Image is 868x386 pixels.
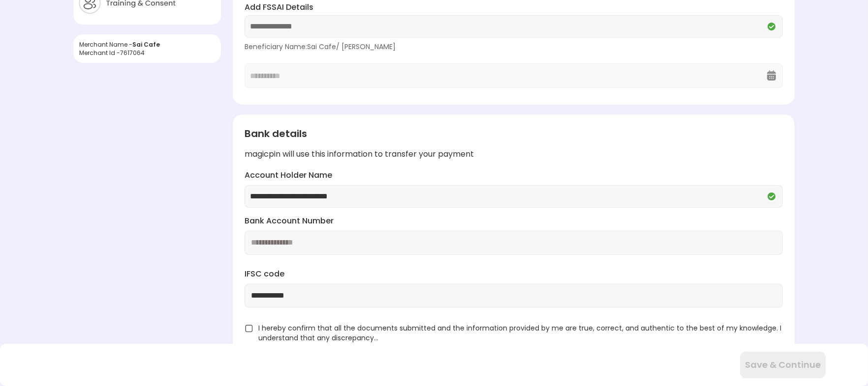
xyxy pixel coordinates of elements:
[245,149,782,160] div: magicpin will use this information to transfer your payment
[245,269,782,280] label: IFSC code
[132,40,160,49] span: Sai Cafe
[245,42,782,52] div: Beneficiary Name: Sai Cafe/ [PERSON_NAME]
[740,352,826,378] button: Save & Continue
[79,40,215,49] div: Merchant Name -
[245,126,782,141] div: Bank details
[766,21,777,32] img: Q2VREkDUCX-Nh97kZdnvclHTixewBtwTiuomQU4ttMKm5pUNxe9W_NURYrLCGq_Mmv0UDstOKswiepyQhkhj-wqMpwXa6YfHU...
[245,170,782,181] label: Account Holder Name
[245,2,782,13] label: Add FSSAI Details
[245,216,782,227] label: Bank Account Number
[766,191,777,202] img: Q2VREkDUCX-Nh97kZdnvclHTixewBtwTiuomQU4ttMKm5pUNxe9W_NURYrLCGq_Mmv0UDstOKswiepyQhkhj-wqMpwXa6YfHU...
[79,49,215,57] div: Merchant Id - 7617064
[258,323,782,343] span: I hereby confirm that all the documents submitted and the information provided by me are true, co...
[245,324,253,333] img: unchecked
